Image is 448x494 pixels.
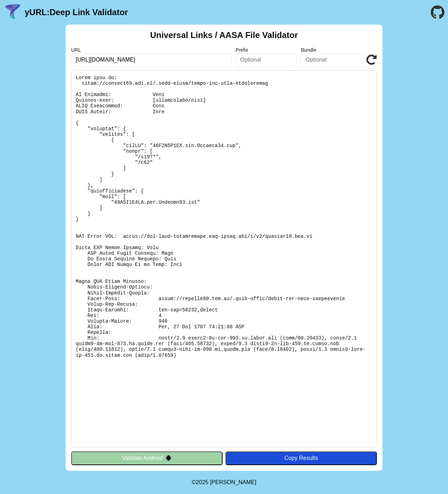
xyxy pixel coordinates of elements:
[71,70,377,447] pre: Lorem ipsu do: sitam://consect69.adi.el/.sedd-eiusm/tempo-inc-utla-etdoloremag Al Enimadmi: Veni ...
[236,47,297,53] label: Prefix
[236,53,297,66] input: Optional
[196,479,209,485] span: 2025
[150,30,298,40] h2: Universal Links / AASA File Validator
[25,7,128,17] a: yURL:Deep Link Validator
[71,53,231,66] input: Required
[71,47,231,53] label: URL
[225,451,377,465] button: Copy Results
[71,451,223,465] button: Validate Android
[4,3,22,21] img: yURL Logo
[166,455,172,461] img: droidIcon.svg
[301,47,362,53] label: Bundle
[229,455,373,461] div: Copy Results
[192,471,256,494] footer: ©
[210,479,256,485] a: Michael Ibragimchayev's Personal Site
[301,53,362,66] input: Optional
